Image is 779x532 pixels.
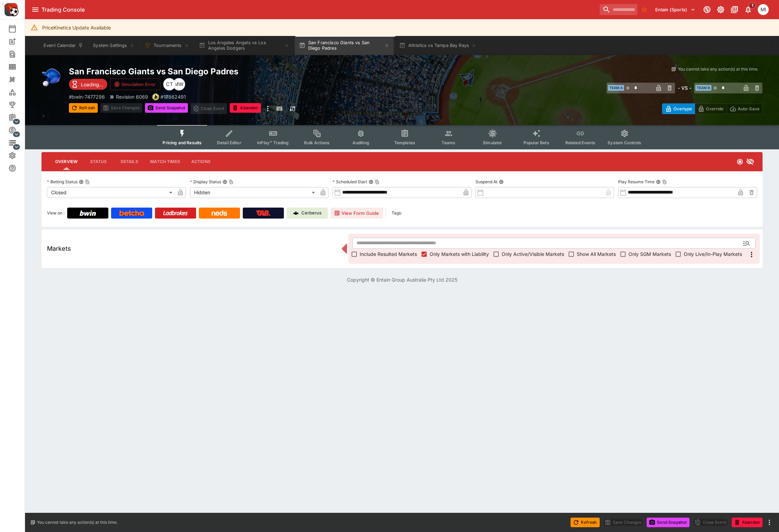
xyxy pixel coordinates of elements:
img: PriceKinetics Logo [2,1,19,18]
div: Hidden [190,187,318,198]
div: Michael Wilczynski [173,78,185,90]
p: Copy To Clipboard [160,93,186,100]
span: Simulator [483,140,502,145]
span: Only Live/In-Play Markets [684,250,742,258]
p: Play Resume Time [618,179,655,185]
button: Event Calendar [39,36,87,55]
button: Copy To Clipboard [229,180,233,184]
button: Auto-Save [727,103,763,114]
button: more [765,518,774,527]
span: Popular Bets [524,140,549,145]
button: Status [83,153,114,170]
span: Only Active/Visible Markets [502,250,564,258]
span: Templates [394,140,415,145]
div: Template Search [8,63,27,71]
button: Copy To Clipboard [375,180,380,184]
img: bwin.png [153,94,159,100]
span: Team A [608,85,624,91]
p: Override [706,105,723,112]
button: View Form Guide [331,208,383,219]
svg: Closed [736,158,743,165]
a: Cerberus [287,208,328,219]
span: Auditing [352,140,369,145]
svg: More [747,250,756,259]
button: Send Snapshot [647,518,690,527]
span: Related Events [565,140,595,145]
button: Betting StatusCopy To Clipboard [79,180,84,184]
button: Refresh [571,518,599,527]
button: Display StatusCopy To Clipboard [223,180,227,184]
button: more [264,103,272,114]
img: baseball.png [41,66,63,88]
div: PriceKinetics Update Available [42,21,111,34]
button: Open [740,237,753,249]
button: Toggle light/dark mode [715,3,727,16]
button: Abandon [732,518,763,527]
span: Bulk Actions [304,140,329,145]
img: Neds [212,210,227,216]
div: Help & Support [8,164,27,172]
button: Athletics vs Tampa Bay Rays [395,36,481,55]
button: Match Times [145,153,185,170]
svg: Hidden [746,158,754,166]
button: Los Angeles Angels vs Los Angeles Dodgers [195,36,293,55]
div: Event Calendar [8,25,27,33]
img: Bwin [80,210,96,216]
p: Scheduled Start [333,179,367,185]
button: Scheduled StartCopy To Clipboard [369,180,373,184]
div: Tournaments [8,101,27,109]
button: Simulation Error [110,78,160,90]
img: Ladbrokes [163,210,188,216]
span: Include Resulted Markets [360,250,417,258]
p: Display Status [190,179,221,185]
label: View on : [47,208,64,219]
button: Abandon [230,103,261,113]
p: Loading... [81,81,103,88]
button: Override [695,103,727,114]
button: System Settings [89,36,139,55]
p: Copyright © Entain Group Australia Pty Ltd 2025 [25,276,779,283]
p: Betting Status [47,179,77,185]
button: Play Resume TimeCopy To Clipboard [656,180,661,184]
button: Overtype [662,103,695,114]
div: Cameron Tarver [163,78,176,90]
div: Start From [662,103,763,114]
h6: - VS - [678,84,691,91]
button: Select Tenant [651,4,699,15]
h2: Copy To Clipboard [69,66,416,77]
img: TabNZ [256,210,271,216]
span: Only SGM Markets [628,250,671,258]
span: Mark an event as closed and abandoned. [230,104,261,111]
span: Only Markets with Liability [430,250,489,258]
button: Notifications [742,3,754,16]
div: Infrastructure [8,139,27,147]
button: Copy To Clipboard [662,180,667,184]
span: Detail Editor [217,140,241,145]
div: Closed [47,187,175,198]
label: Tags: [392,208,402,219]
p: Cerberus [301,210,322,216]
img: Cerberus [293,210,299,216]
button: Actions [185,153,216,170]
button: michael.wilczynski [756,2,771,17]
span: Pricing and Results [163,140,202,145]
p: You cannot take any action(s) at this time. [678,66,758,72]
div: System Settings [8,151,27,160]
button: San Francisco Giants vs San Diego Padres [295,36,394,55]
div: bwin [152,94,159,100]
span: Mark an event as closed and abandoned. [732,518,763,525]
button: Tournaments [140,36,193,55]
h5: Markets [47,245,71,252]
span: Team B [695,85,711,91]
button: Refresh [69,103,98,113]
button: Suspend At [499,180,504,184]
button: Documentation [728,3,741,16]
button: Connected to PK [701,3,713,16]
p: Auto-Save [738,105,759,112]
p: You cannot take any action(s) at this time. [37,519,118,525]
div: Search [8,50,27,58]
div: michael.wilczynski [758,4,769,15]
button: open drawer [29,3,41,16]
div: Trading Console [41,6,597,13]
div: Nexus Entities [8,75,27,84]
